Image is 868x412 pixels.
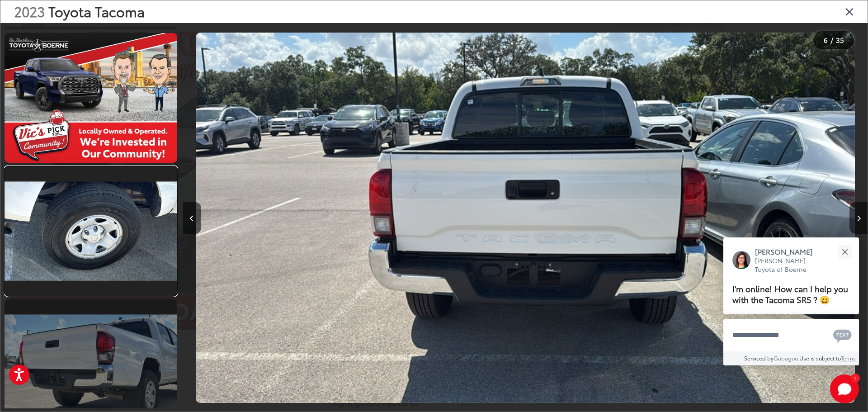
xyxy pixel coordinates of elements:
button: Toggle Chat Window [830,374,859,403]
span: 35 [836,35,844,45]
i: Close gallery [845,5,854,17]
div: Close[PERSON_NAME][PERSON_NAME] Toyota of BoerneI'm online! How can I help you with the Tacoma SR... [723,237,859,365]
svg: Text [833,328,852,343]
button: Close [835,242,854,261]
a: Gubagoo. [774,354,799,362]
a: Terms [841,354,856,362]
p: [PERSON_NAME] Toyota of Boerne [755,256,822,274]
textarea: Type your message [723,319,859,351]
span: 6 [824,35,828,45]
button: Next image [849,202,868,234]
img: 2023 Toyota Tacoma SR5 [3,181,179,280]
span: Toyota Tacoma [48,1,145,21]
span: 2023 [14,1,45,21]
span: Use is subject to [799,354,841,362]
button: Previous image [183,202,201,234]
span: I'm online! How can I help you with the Tacoma SR5 ? 😀 [732,282,848,305]
img: 2023 Toyota Tacoma SR5 [3,32,179,164]
p: [PERSON_NAME] [755,246,822,256]
span: / [830,37,834,43]
span: Serviced by [744,354,774,362]
span: 1 [854,376,856,380]
button: Chat with SMS [830,325,854,345]
img: 2023 Toyota Tacoma SR5 [196,33,855,403]
svg: Start Chat [830,374,859,403]
div: 2023 Toyota Tacoma SR5 5 [183,33,868,403]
